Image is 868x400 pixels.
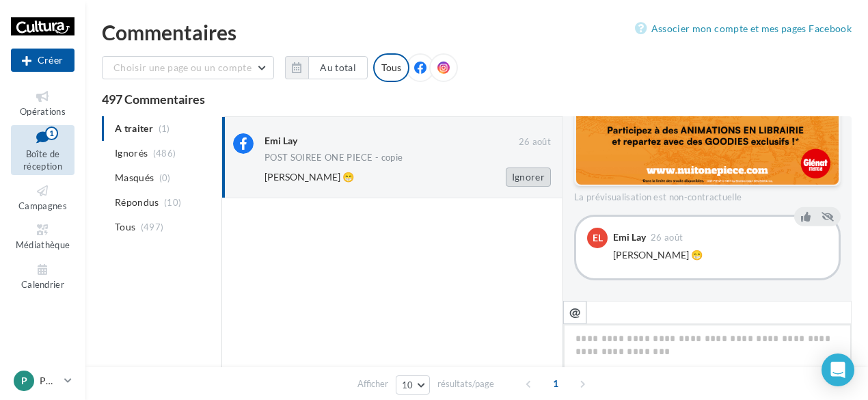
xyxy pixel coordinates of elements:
button: 10 [396,375,431,395]
span: 26 août [651,233,683,242]
a: Campagnes [11,181,74,214]
span: (486) [153,148,176,159]
div: La prévisualisation est non-contractuelle [574,186,841,204]
a: Opérations [11,86,74,120]
div: Tous [373,53,409,82]
a: Calendrier [11,259,74,293]
div: POST SOIREE ONE PIECE - copie [265,153,403,162]
div: Commentaires [102,22,852,42]
span: Répondus [115,196,159,209]
span: EL [593,231,603,245]
span: Tous [115,220,135,234]
button: @ [563,301,586,324]
span: (497) [141,222,164,232]
span: Calendrier [21,279,64,290]
button: Au total [285,56,368,79]
span: Afficher [357,377,388,390]
span: Opérations [20,106,66,117]
span: Masqués [115,171,154,185]
div: 497 Commentaires [102,93,852,105]
div: Open Intercom Messenger [822,354,854,386]
span: P [21,374,27,388]
a: P PUBLIER [11,368,74,394]
p: PUBLIER [40,374,59,388]
span: 26 août [519,136,551,148]
span: (10) [164,197,181,208]
a: Boîte de réception1 [11,125,74,175]
span: résultats/page [437,377,494,390]
div: Nouvelle campagne [11,49,74,72]
button: Au total [308,56,368,79]
button: Choisir une page ou un compte [102,56,274,79]
span: Ignorés [115,146,148,160]
span: [PERSON_NAME] 😁 [265,171,354,183]
span: 1 [545,373,567,395]
span: Boîte de réception [23,148,62,172]
span: Médiathèque [16,239,70,250]
i: @ [569,306,581,318]
span: 10 [402,379,413,390]
button: Créer [11,49,74,72]
span: (0) [159,172,171,183]
div: Emi Lay [613,232,646,242]
div: 1 [45,126,58,140]
div: [PERSON_NAME] 😁 [613,248,828,262]
a: Médiathèque [11,219,74,253]
a: Associer mon compte et mes pages Facebook [635,21,852,37]
span: Choisir une page ou un compte [113,62,252,73]
button: Ignorer [506,168,551,187]
div: Emi Lay [265,134,297,148]
span: Campagnes [18,200,67,211]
